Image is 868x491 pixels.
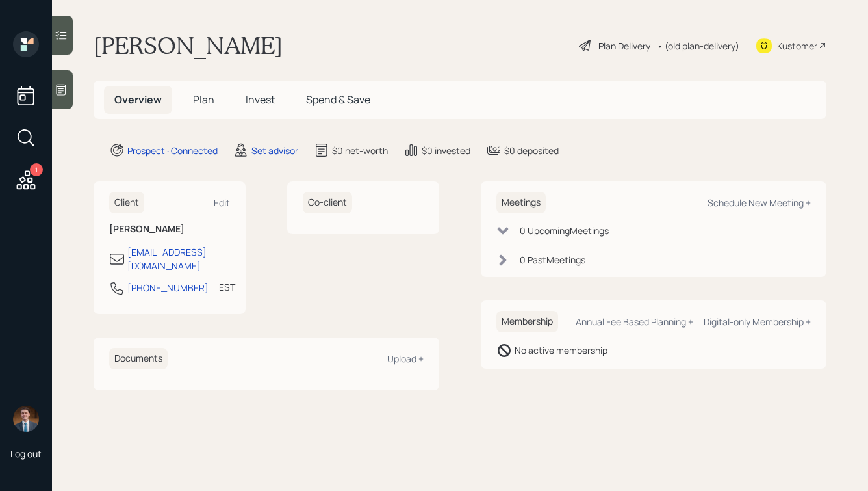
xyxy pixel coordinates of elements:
img: hunter_neumayer.jpg [13,406,39,432]
div: Edit [214,196,230,209]
h6: Meetings [496,192,546,213]
div: Upload + [387,352,424,365]
h6: [PERSON_NAME] [109,224,230,235]
div: Annual Fee Based Planning + [576,315,693,328]
div: $0 net-worth [332,144,388,157]
div: 0 Upcoming Meeting s [520,224,609,237]
span: Plan [193,92,214,107]
div: Plan Delivery [598,39,650,53]
div: Prospect · Connected [127,144,218,157]
h6: Client [109,192,144,213]
div: Set advisor [251,144,298,157]
div: [PHONE_NUMBER] [127,281,209,295]
div: No active membership [515,343,607,357]
div: Schedule New Meeting + [708,196,811,209]
div: [EMAIL_ADDRESS][DOMAIN_NAME] [127,245,230,272]
h6: Co-client [303,192,352,213]
div: Log out [10,447,42,460]
span: Invest [246,92,275,107]
h1: [PERSON_NAME] [94,31,283,60]
div: Kustomer [777,39,817,53]
div: 0 Past Meeting s [520,253,585,267]
div: Digital-only Membership + [704,315,811,328]
span: Overview [114,92,162,107]
div: $0 invested [422,144,470,157]
h6: Membership [496,311,558,332]
div: 1 [30,163,43,176]
div: • (old plan-delivery) [657,39,739,53]
div: $0 deposited [504,144,559,157]
div: EST [219,280,235,294]
h6: Documents [109,348,168,369]
span: Spend & Save [306,92,370,107]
